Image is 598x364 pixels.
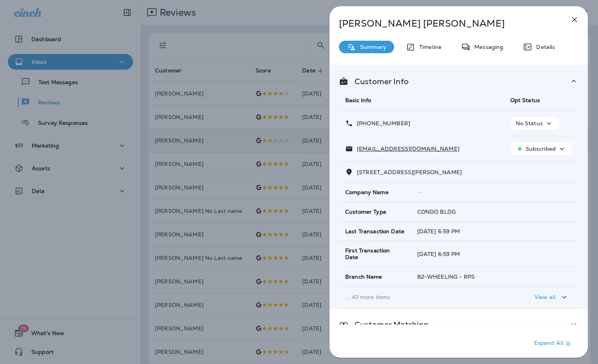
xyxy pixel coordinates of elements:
p: Subscribed [526,146,556,152]
span: First Transaction Date [345,247,405,261]
span: Customer Type [345,209,386,215]
button: View all [531,290,572,305]
span: CONDO BLDG [417,208,456,215]
p: [PHONE_NUMBER] [353,120,410,126]
p: No Status [516,120,543,126]
span: [DATE] 6:59 PM [417,250,460,258]
span: B2-WHEELING - RPS [417,273,475,280]
span: Basic Info [345,97,371,104]
p: Expand All [534,339,573,348]
span: Company Name [345,189,389,196]
button: Expand All [531,337,576,351]
p: Customer Matching [348,321,429,328]
p: Summary [356,44,386,50]
span: Branch Name [345,274,382,280]
button: No Status [510,117,559,130]
p: Customer Info [348,78,409,85]
button: Subscribed [510,142,572,155]
p: [EMAIL_ADDRESS][DOMAIN_NAME] [353,146,459,152]
span: [DATE] 6:59 PM [417,228,460,235]
span: Opt Status [510,97,540,104]
p: Details [532,44,555,50]
p: Timeline [415,44,441,50]
span: [STREET_ADDRESS][PERSON_NAME] [357,169,462,176]
span: Last Transaction Date [345,228,404,235]
p: View all [535,294,556,300]
p: ... 43 more items [345,294,498,300]
p: Messaging [470,44,503,50]
span: -- [417,189,423,196]
p: [PERSON_NAME] [PERSON_NAME] [339,18,553,29]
